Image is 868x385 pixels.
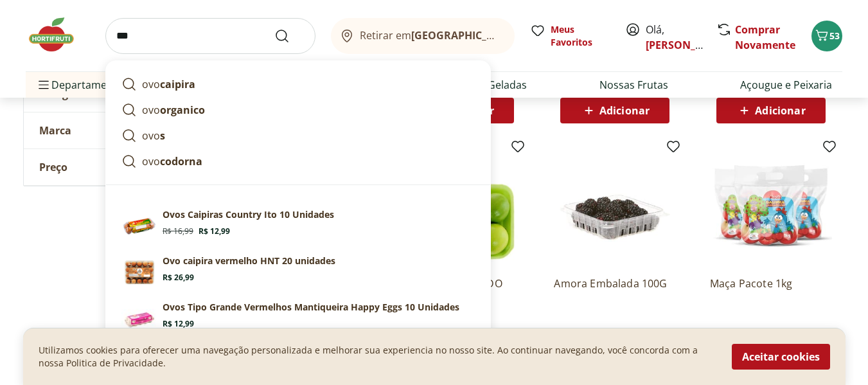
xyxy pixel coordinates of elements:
span: R$ 16,99 [163,226,193,237]
a: Nossas Frutas [599,77,668,93]
button: Adicionar [716,98,826,123]
p: ovo [142,102,205,118]
a: ovocodorna [116,148,480,174]
strong: s [160,129,165,143]
span: Marca [39,124,71,137]
button: Marca [24,112,217,148]
span: 53 [829,30,840,42]
p: ovo [142,154,202,169]
button: Submit Search [274,28,305,44]
a: Meus Favoritos [530,23,610,49]
a: ovos [116,123,480,148]
button: Retirar em[GEOGRAPHIC_DATA]/[GEOGRAPHIC_DATA] [331,18,515,54]
p: Ovos Tipo Grande Vermelhos Mantiqueira Happy Eggs 10 Unidades [163,301,459,314]
span: R$ 26,99 [163,273,194,283]
button: Aceitar cookies [732,344,830,370]
a: Comprar Novamente [735,22,795,52]
a: Açougue e Peixaria [740,77,832,93]
b: [GEOGRAPHIC_DATA]/[GEOGRAPHIC_DATA] [411,28,628,42]
img: Ovos Tipo Grande Vermelhos Mantiqueira Happy Eggs 10 Unidades [121,301,157,337]
p: Utilizamos cookies para oferecer uma navegação personalizada e melhorar sua experiencia no nosso ... [39,344,716,370]
span: Preço [39,161,67,174]
img: Hortifruti [26,15,90,54]
img: Maça Pacote 1kg [710,144,832,266]
button: Carrinho [811,21,842,51]
span: Adicionar [599,105,650,116]
button: Preço [24,149,217,185]
a: Ovos Caipiras Country Ito 10 UnidadesOvos Caipiras Country Ito 10 UnidadesR$ 16,99R$ 12,99 [116,203,480,249]
a: ovocaipira [116,71,480,97]
input: search [105,18,315,54]
span: Adicionar [755,105,805,116]
a: ovoorganico [116,97,480,123]
img: Ovos Caipiras Country Ito 10 Unidades [121,208,157,244]
p: Ovos Caipiras Country Ito 10 Unidades [163,208,334,221]
span: Meus Favoritos [551,23,610,49]
p: Ovo caipira vermelho HNT 20 unidades [163,255,335,267]
img: Amora Embalada 100G [554,144,676,266]
p: ovo [142,76,195,92]
span: Departamentos [36,69,128,100]
p: ovo [142,128,165,143]
a: Ovo caipira vermelho HNT 20 unidadesR$ 26,99 [116,249,480,296]
button: Menu [36,69,51,100]
a: [PERSON_NAME] [646,38,729,52]
span: R$ 12,99 [199,226,230,237]
a: Amora Embalada 100G [554,276,676,305]
a: Maça Pacote 1kg [710,276,832,305]
button: Adicionar [560,98,669,123]
strong: organico [160,103,205,117]
a: Ovos Tipo Grande Vermelhos Mantiqueira Happy Eggs 10 UnidadesOvos Tipo Grande Vermelhos Mantiquei... [116,296,480,342]
span: Retirar em [360,30,502,41]
span: Olá, [646,22,703,53]
strong: codorna [160,154,202,168]
span: R$ 12,99 [163,319,194,329]
strong: caipira [160,77,195,91]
